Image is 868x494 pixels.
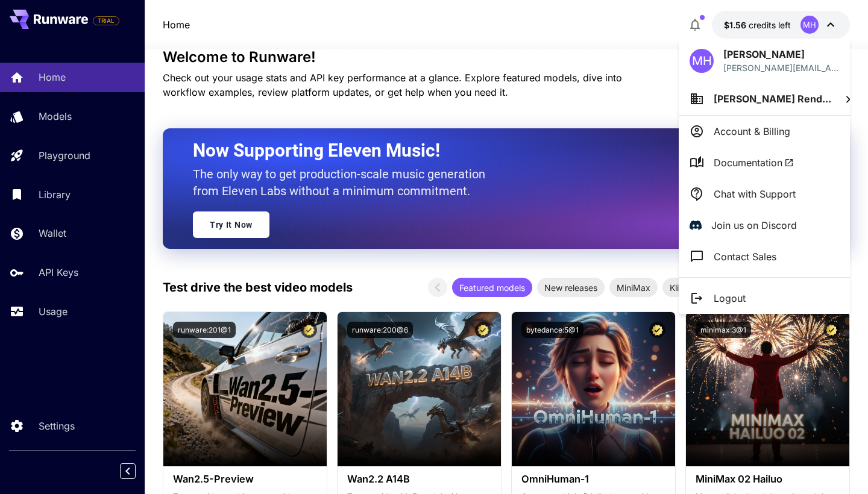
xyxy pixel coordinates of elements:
p: [PERSON_NAME][EMAIL_ADDRESS][PERSON_NAME][DOMAIN_NAME] [723,61,839,74]
p: Chat with Support [714,187,796,201]
span: [PERSON_NAME] Rend... [714,93,831,105]
button: [PERSON_NAME] Rend... [679,83,850,115]
p: Account & Billing [714,124,790,139]
div: MH [690,49,714,73]
p: Logout [714,291,746,305]
div: marcel.rendon@shipedge.com [723,61,839,74]
span: Documentation [714,155,794,170]
p: [PERSON_NAME] [723,47,839,61]
p: Contact Sales [714,249,776,264]
p: Join us on Discord [711,218,797,233]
